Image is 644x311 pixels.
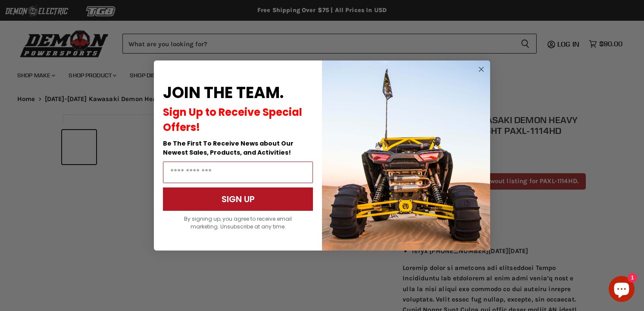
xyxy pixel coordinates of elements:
input: Email Address [163,162,313,183]
button: SIGN UP [163,187,313,211]
img: a9095488-b6e7-41ba-879d-588abfab540b.jpeg [322,60,490,251]
button: Close dialog [476,64,487,75]
span: Sign Up to Receive Special Offers! [163,105,302,134]
span: JOIN THE TEAM. [163,82,284,104]
span: By signing up, you agree to receive email marketing. Unsubscribe at any time. [184,215,292,230]
span: Be The First To Receive News about Our Newest Sales, Products, and Activities! [163,139,294,157]
inbox-online-store-chat: Shopify online store chat [606,276,637,304]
